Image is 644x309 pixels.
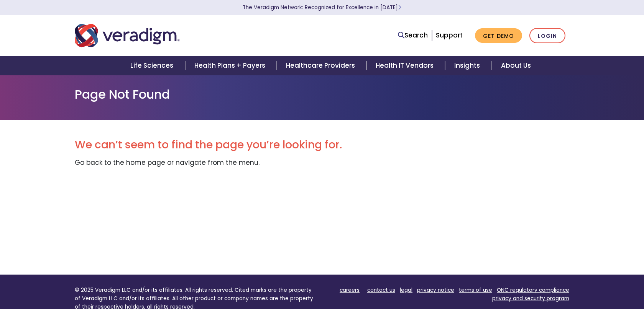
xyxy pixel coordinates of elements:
a: Insights [445,56,491,75]
a: Health IT Vendors [366,56,445,75]
a: Get Demo [475,28,522,43]
h2: We can’t seem to find the page you’re looking for. [75,138,569,151]
a: Support [436,31,463,40]
a: ONC regulatory compliance [497,286,569,294]
a: contact us [367,286,395,294]
a: Life Sciences [121,56,185,75]
a: The Veradigm Network: Recognized for Excellence in [DATE]Learn More [243,4,401,11]
a: privacy notice [417,286,454,294]
a: Healthcare Providers [277,56,366,75]
a: Login [529,28,565,44]
a: privacy and security program [492,295,569,302]
a: Health Plans + Payers [185,56,277,75]
img: Veradigm logo [75,23,180,48]
span: Learn More [398,4,401,11]
a: careers [340,286,360,294]
a: terms of use [459,286,492,294]
a: About Us [492,56,540,75]
p: Go back to the home page or navigate from the menu. [75,158,569,168]
a: legal [400,286,412,294]
a: Search [398,30,428,41]
h1: Page Not Found [75,87,569,102]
